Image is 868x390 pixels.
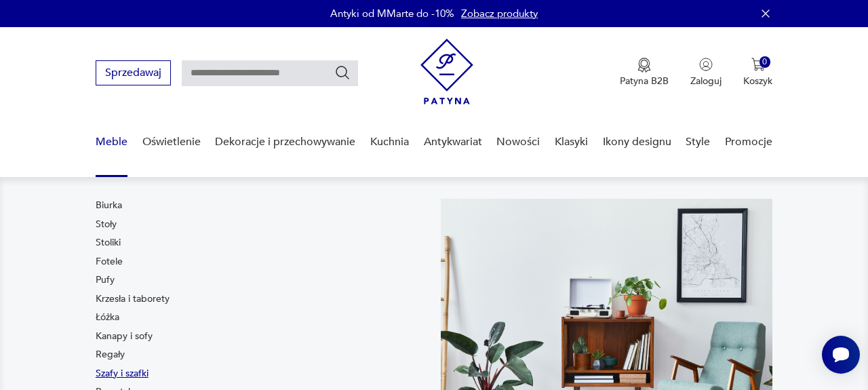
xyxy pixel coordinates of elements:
button: 0Koszyk [743,58,772,87]
a: Krzesła i taborety [96,292,170,306]
button: Zaloguj [690,58,722,87]
div: 0 [759,56,771,68]
a: Antykwariat [424,116,482,168]
a: Oświetlenie [142,116,201,168]
a: Stoliki [96,236,121,250]
p: Antyki od MMarte do -10% [330,7,454,20]
p: Patyna B2B [620,75,669,87]
a: Biurka [96,199,122,212]
button: Szukaj [334,64,351,81]
a: Sprzedawaj [96,69,171,79]
img: Ikona koszyka [751,58,765,71]
a: Kanapy i sofy [96,330,153,343]
img: Ikona medalu [637,58,651,73]
img: Ikonka użytkownika [699,58,713,71]
iframe: Smartsupp widget button [822,336,860,374]
a: Łóżka [96,311,119,324]
a: Ikona medaluPatyna B2B [620,58,669,87]
a: Zobacz produkty [461,7,538,20]
p: Zaloguj [690,75,722,87]
a: Dekoracje i przechowywanie [215,116,355,168]
img: Patyna - sklep z meblami i dekoracjami vintage [420,39,473,104]
a: Pufy [96,273,115,287]
button: Sprzedawaj [96,60,171,85]
a: Style [686,116,710,168]
a: Fotele [96,255,123,269]
a: Ikony designu [603,116,671,168]
a: Meble [96,116,127,168]
a: Regały [96,348,125,362]
a: Nowości [496,116,540,168]
a: Klasyki [555,116,588,168]
a: Promocje [725,116,772,168]
p: Koszyk [743,75,772,87]
a: Szafy i szafki [96,367,149,381]
a: Kuchnia [370,116,409,168]
a: Stoły [96,218,117,231]
button: Patyna B2B [620,58,669,87]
